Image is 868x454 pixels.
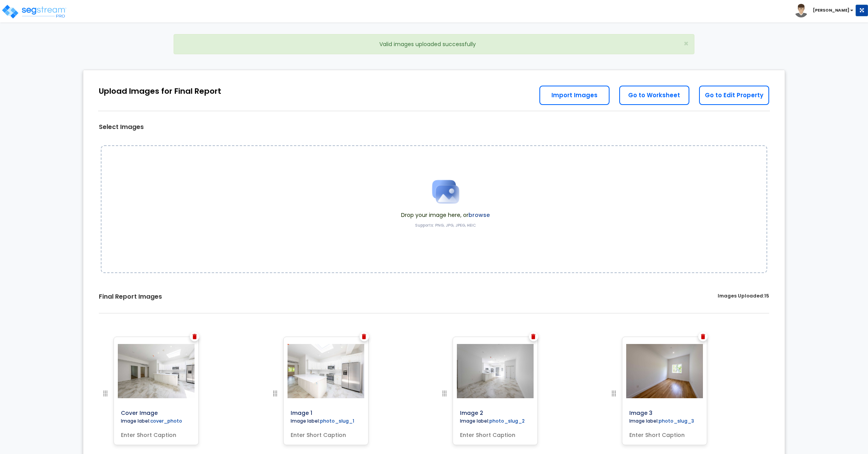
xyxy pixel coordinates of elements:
label: photo_slug_3 [659,418,694,424]
a: Go to Edit Property [699,86,769,105]
span: 15 [764,292,769,299]
label: browse [468,211,490,219]
label: Final Report Images [99,292,162,301]
input: Enter Short Caption [457,428,534,439]
a: Go to Worksheet [619,86,689,105]
input: Enter Short Caption [288,428,364,439]
img: avatar.png [794,4,808,17]
b: [PERSON_NAME] [813,7,849,13]
input: Enter Short Caption [626,428,703,439]
button: Close [684,40,689,48]
label: photo_slug_1 [320,418,354,424]
a: Import Images [539,86,610,105]
label: photo_slug_2 [489,418,525,424]
label: Image label: [288,418,357,426]
label: Images Uploaded: [718,292,769,301]
img: Trash Icon [362,334,366,339]
span: × [684,38,689,49]
img: drag handle [270,389,280,398]
label: Select Images [99,123,144,132]
label: cover_photo [150,418,182,424]
label: Supports: PNG, JPG, JPEG, HEIC [415,223,476,228]
img: Trash Icon [531,334,536,339]
img: Upload Icon [426,172,465,211]
img: drag handle [609,389,618,398]
span: Valid images uploaded successfully [379,40,476,48]
label: Image label: [626,418,697,426]
input: Enter Short Caption [118,428,195,439]
div: Upload Images for Final Report [99,86,221,97]
img: logo_pro_r.png [1,4,67,19]
span: Drop your image here, or [401,211,490,219]
img: Trash Icon [193,334,197,339]
img: drag handle [101,389,110,398]
img: Trash Icon [701,334,705,339]
img: drag handle [440,389,449,398]
label: Image label: [118,418,185,426]
label: Image label: [457,418,528,426]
